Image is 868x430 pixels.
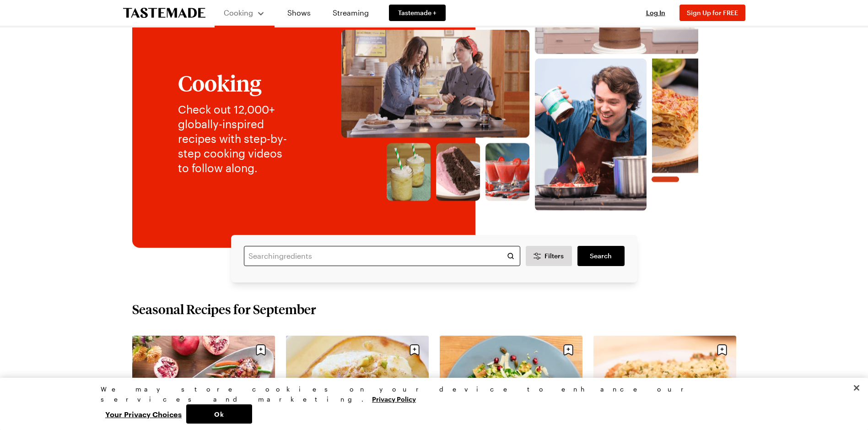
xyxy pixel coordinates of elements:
[713,341,731,359] button: Save recipe
[372,394,416,403] a: More information about your privacy, opens in a new tab
[560,341,577,359] button: Save recipe
[687,9,738,16] span: Sign Up for FREE
[577,246,624,266] a: filters
[590,251,612,261] span: Search
[252,341,270,359] button: Save recipe
[526,246,572,266] button: Desktop filters
[178,71,295,95] h1: Cooking
[679,5,745,21] button: Sign Up for FREE
[186,404,252,424] button: Ok
[637,8,674,17] button: Log In
[101,384,760,424] div: Privacy
[101,404,186,424] button: Your Privacy Choices
[224,4,265,22] button: Cooking
[123,8,205,18] a: To Tastemade Home Page
[178,102,295,175] p: Check out 12,000+ globally-inspired recipes with step-by-step cooking videos to follow along.
[406,341,423,359] button: Save recipe
[101,384,760,404] div: We may store cookies on your device to enhance our services and marketing.
[224,8,253,17] span: Cooking
[545,251,564,261] span: Filters
[646,9,665,16] span: Log In
[132,301,316,317] h2: Seasonal Recipes for September
[313,9,727,211] img: Explore recipes
[398,8,437,17] span: Tastemade +
[846,378,867,398] button: Close
[389,5,446,21] a: Tastemade +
